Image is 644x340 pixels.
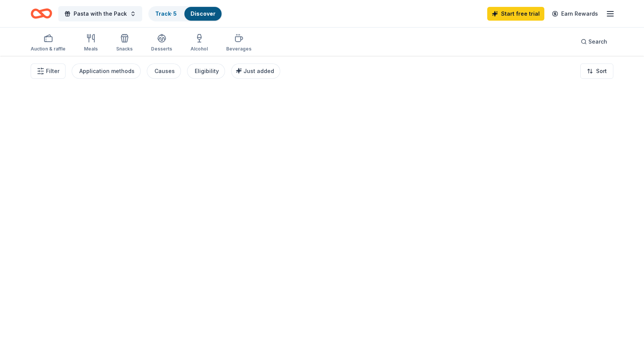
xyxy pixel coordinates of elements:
div: Beverages [226,46,251,52]
button: Sort [580,63,613,79]
div: Application methods [79,67,135,76]
div: Meals [84,46,98,52]
div: Snacks [116,46,133,52]
div: Desserts [151,46,172,52]
button: Desserts [151,31,172,56]
button: Auction & raffle [31,31,66,56]
button: Just added [231,63,280,79]
a: Home [31,5,52,23]
button: Beverages [226,31,251,56]
div: Alcohol [191,46,208,52]
button: Track· 5Discover [148,6,222,21]
button: Search [575,34,613,49]
div: Causes [154,67,175,76]
span: Filter [46,67,59,76]
div: Eligibility [195,67,219,76]
div: Auction & raffle [31,46,66,52]
a: Start free trial [487,7,544,21]
span: Just added [243,68,274,74]
a: Discover [191,10,215,17]
button: Pasta with the Pack [58,6,142,21]
button: Meals [84,31,98,56]
button: Eligibility [187,63,225,79]
button: Alcohol [191,31,208,56]
span: Sort [596,67,607,76]
button: Filter [31,63,66,79]
button: Causes [147,63,181,79]
button: Snacks [116,31,133,56]
span: Search [588,37,607,46]
a: Earn Rewards [547,7,603,21]
span: Pasta with the Pack [74,9,127,18]
a: Track· 5 [155,10,177,17]
button: Application methods [72,63,141,79]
